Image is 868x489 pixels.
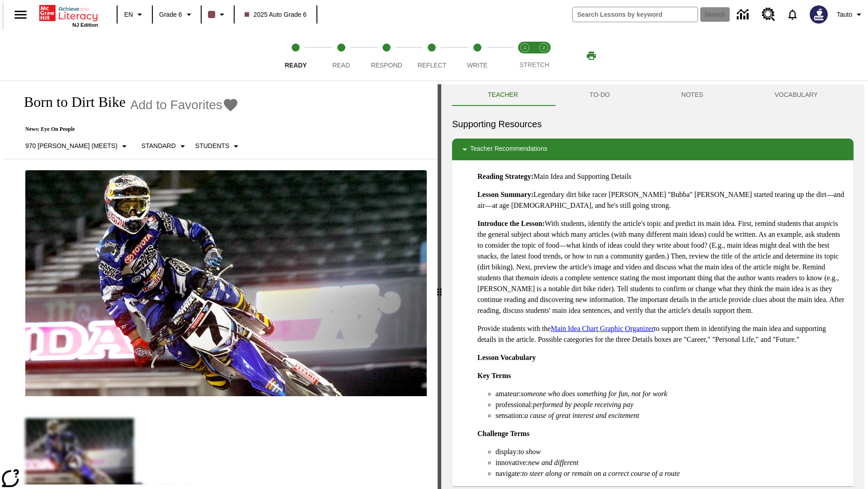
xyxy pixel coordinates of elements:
button: VOCABULARY [739,84,854,106]
strong: Introduce the Lesson: [477,220,545,227]
em: performed by people receiving pay [533,401,633,408]
em: topic [819,220,833,227]
button: Profile/Settings [833,6,868,23]
span: NJ Edition [72,22,98,28]
em: a cause of great interest and excitement [524,412,639,419]
img: Avatar [810,5,828,24]
button: Add to Favorites - Born to Dirt Bike [130,97,239,113]
h6: Supporting Resources [452,117,854,131]
p: Legendary dirt bike racer [PERSON_NAME] "Bubba" [PERSON_NAME] started tearing up the dirt—and air... [477,189,846,211]
li: navigate: [495,468,846,479]
button: NOTES [646,84,739,106]
button: Scaffolds, Standard [138,138,192,154]
span: Read [332,62,350,69]
a: Notifications [781,3,804,26]
em: new and different [528,459,578,466]
span: Add to Favorites [130,98,222,112]
a: Data Center [731,2,756,27]
span: Tauto [837,10,852,19]
p: Students [195,141,229,151]
button: Read step 2 of 5 [315,31,367,81]
img: Motocross racer James Stewart flies through the air on his dirt bike. [25,170,427,397]
li: amateur: [495,388,846,399]
button: Stretch Respond step 2 of 2 [531,31,557,81]
em: main idea [524,274,553,282]
em: someone who does something for fun, not for work [521,390,667,398]
button: Select Lexile, 970 Lexile (Meets) [22,138,133,154]
button: Ready step 1 of 5 [269,31,322,81]
p: Teacher Recommendations [470,144,547,155]
strong: Lesson Vocabulary [477,354,536,361]
em: to show [519,448,541,455]
span: Ready [285,62,307,69]
button: Write step 5 of 5 [451,31,504,81]
p: With students, identify the article's topic and predict its main idea. First, remind students tha... [477,218,846,316]
strong: Lesson Summary: [477,191,533,198]
h1: Born to Dirt Bike [14,94,126,110]
input: search field [573,7,698,22]
button: Select a new avatar [804,3,833,26]
span: 2025 Auto Grade 6 [245,10,307,19]
span: Reflect [418,62,447,69]
span: EN [124,10,133,19]
div: Press Enter or Spacebar and then press right and left arrow keys to move the slider [438,84,441,489]
span: Respond [371,62,402,69]
button: Print [577,48,606,64]
em: to steer along or remain on a correct course of a route [522,470,680,477]
button: Reflect step 4 of 5 [406,31,458,81]
p: Main Idea and Supporting Details [477,171,846,182]
li: sensation: [495,410,846,421]
li: innovative: [495,457,846,468]
strong: Key Terms [477,372,511,379]
p: Provide students with the to support them in identifying the main idea and supporting details in ... [477,323,846,345]
li: display: [495,446,846,457]
div: reading [4,84,438,484]
strong: Reading Strategy: [477,173,533,180]
text: 1 [524,45,526,50]
div: Instructional Panel Tabs [452,84,854,106]
button: Grade: Grade 6, Select a grade [156,6,198,23]
button: Respond step 3 of 5 [360,31,413,81]
p: News: Eye On People [14,126,245,133]
div: Teacher Recommendations [452,139,854,160]
button: Select Student [192,138,245,154]
div: activity [441,84,864,489]
span: Grade 6 [159,10,182,19]
p: 970 [PERSON_NAME] (Meets) [25,141,118,151]
button: Language: EN, Select a language [120,6,149,23]
p: Standard [142,141,176,151]
div: Home [39,3,98,28]
button: Open side menu [7,1,34,28]
span: Write [467,62,487,69]
a: Main Idea Chart Graphic Organizer [551,325,654,332]
button: Teacher [452,84,554,106]
strong: Challenge Terms [477,430,529,437]
span: STRETCH [519,61,549,68]
li: professional: [495,399,846,410]
a: Resource Center, Will open in new tab [756,2,781,27]
text: 2 [542,45,545,50]
button: Class color is dark brown. Change class color [204,6,231,23]
button: TO-DO [554,84,646,106]
button: Stretch Read step 1 of 2 [512,31,538,81]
